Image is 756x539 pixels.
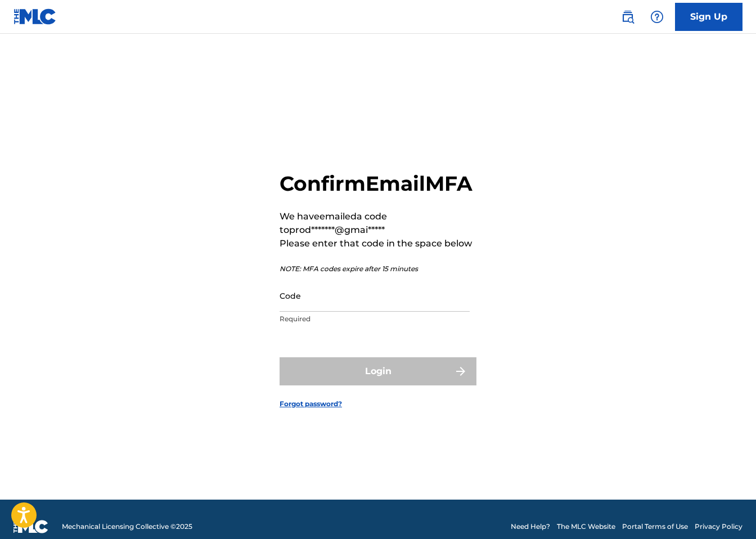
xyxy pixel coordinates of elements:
[622,522,688,532] a: Portal Terms of Use
[616,6,639,28] a: Public Search
[13,520,48,533] img: logo
[280,237,476,250] p: Please enter that code in the space below
[280,171,476,196] h2: Confirm Email MFA
[695,522,742,532] a: Privacy Policy
[280,264,476,274] p: NOTE: MFA codes expire after 15 minutes
[621,10,634,24] img: search
[13,8,57,25] img: MLC Logo
[280,399,342,409] a: Forgot password?
[280,314,470,324] p: Required
[511,522,550,532] a: Need Help?
[62,522,192,532] span: Mechanical Licensing Collective © 2025
[646,6,668,28] div: Help
[675,3,742,31] a: Sign Up
[557,522,615,532] a: The MLC Website
[650,10,664,24] img: help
